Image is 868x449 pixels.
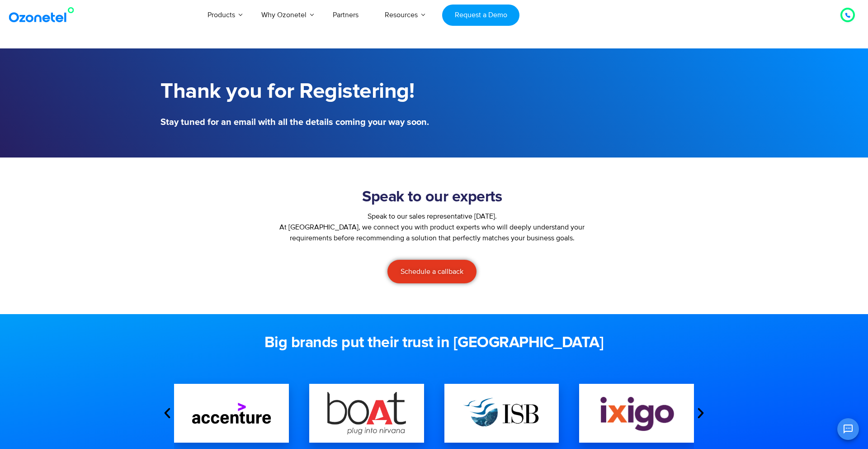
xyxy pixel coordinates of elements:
div: 3 / 16 [444,384,559,443]
img: Ixigo [597,394,676,432]
div: 2 / 16 [309,384,424,443]
img: ISB [462,391,541,435]
p: At [GEOGRAPHIC_DATA], we connect you with product experts who will deeply understand your require... [272,222,593,244]
span: Schedule a callback [401,268,463,275]
img: accentures [192,403,271,424]
button: Open chat [837,418,859,440]
a: Schedule a callback [387,260,476,283]
h1: Thank you for Registering! [160,79,429,104]
a: Request a Demo [442,5,519,26]
div: Speak to our sales representative [DATE]. [272,211,593,222]
img: boat [327,392,406,434]
div: 4 / 16 [579,384,694,443]
h5: Stay tuned for an email with all the details coming your way soon. [160,118,429,127]
h2: Big brands put their trust in [GEOGRAPHIC_DATA] [160,334,708,352]
h2: Speak to our experts [272,188,593,206]
div: 1 / 16 [174,384,289,443]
